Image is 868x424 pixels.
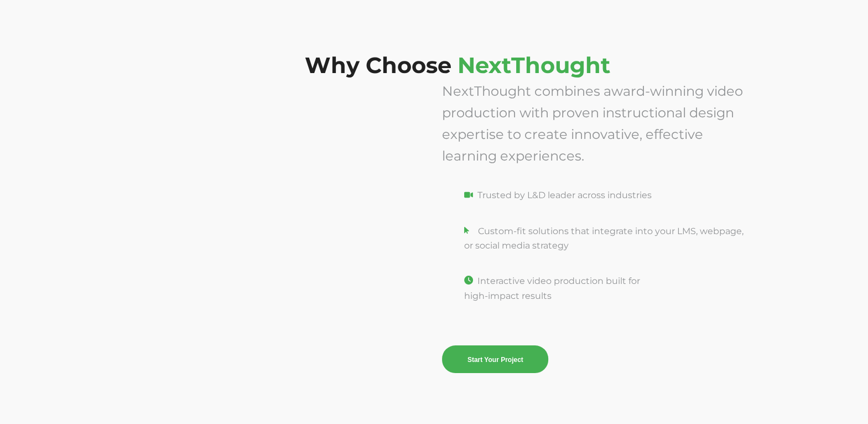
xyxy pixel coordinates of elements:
[464,226,744,251] span: Custom-fit solutions that integrate into your LMS, webpage, or social media strategy
[116,89,425,263] iframe: NextThought Demos
[442,83,743,164] span: NextThought combines award-winning video production with proven instructional design expertise to...
[458,51,610,79] span: NextThought
[467,356,523,364] span: Start Your Project
[305,51,451,79] span: Why Choose
[477,190,652,200] span: Trusted by L&D leader across industries
[442,345,548,373] a: Start Your Project
[464,276,640,301] span: Interactive video production built for high-impact results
